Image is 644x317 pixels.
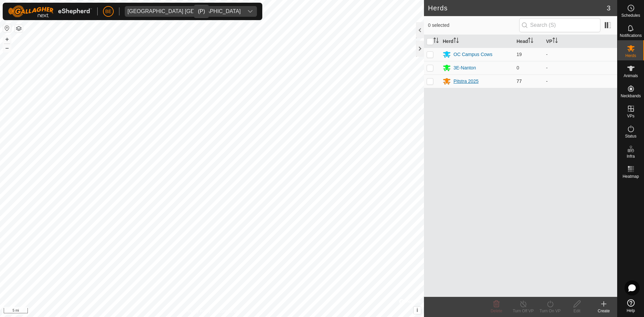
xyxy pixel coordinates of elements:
p-sorticon: Activate to sort [453,39,459,44]
span: i [417,307,418,313]
th: Herd [440,35,514,48]
span: Herds [625,54,636,58]
span: 0 selected [428,22,519,29]
span: 19 [517,52,522,57]
button: + [3,35,11,43]
th: VP [543,35,617,48]
th: Head [514,35,543,48]
span: BE [105,8,112,15]
button: i [414,307,421,314]
h2: Herds [428,4,607,12]
div: dropdown trigger [244,6,257,17]
span: Heatmap [623,174,639,178]
input: Search (S) [519,18,600,32]
span: 0 [517,65,519,70]
span: Animals [624,74,638,78]
span: 3 [607,3,610,13]
span: Notifications [620,34,642,38]
div: [GEOGRAPHIC_DATA] [GEOGRAPHIC_DATA] [127,9,241,14]
img: Gallagher Logo [8,5,92,17]
div: 3E-Nanton [453,64,476,71]
div: Pitstra 2025 [453,78,479,85]
span: Schedules [621,13,640,17]
td: - [543,61,617,74]
span: Infra [627,154,635,158]
div: OC Campus Cows [453,51,492,58]
td: - [543,48,617,61]
span: 77 [517,78,522,84]
div: Turn Off VP [510,308,537,314]
td: - [543,74,617,88]
span: Help [627,309,635,313]
div: Create [590,308,617,314]
span: VPs [627,114,634,118]
p-sorticon: Activate to sort [552,39,558,44]
p-sorticon: Activate to sort [433,39,439,44]
button: Reset Map [3,24,11,32]
span: Status [625,134,636,138]
span: Olds College Alberta [125,6,244,17]
span: Neckbands [621,94,641,98]
span: Delete [491,309,502,313]
a: Contact Us [219,308,238,314]
button: Map Layers [15,24,23,33]
a: Privacy Policy [185,308,211,314]
button: – [3,44,11,52]
div: Turn On VP [537,308,563,314]
p-sorticon: Activate to sort [528,39,533,44]
a: Help [618,297,644,315]
div: Edit [563,308,590,314]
